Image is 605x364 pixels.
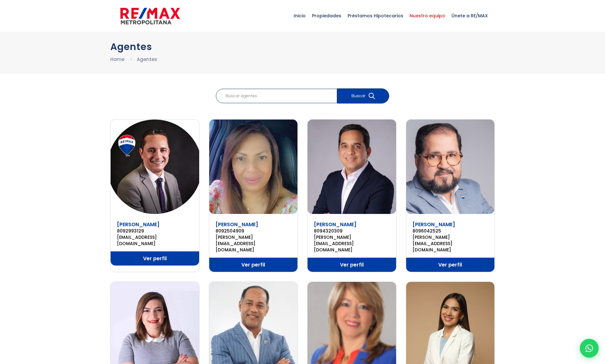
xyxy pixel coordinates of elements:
[111,120,199,214] img: Abrahan Batista
[314,234,390,253] a: [PERSON_NAME][EMAIL_ADDRESS][DOMAIN_NAME]
[117,228,193,234] a: 8092993129
[216,234,291,253] a: [PERSON_NAME][EMAIL_ADDRESS][DOMAIN_NAME]
[291,6,309,25] span: Inicio
[110,41,495,52] h1: Agentes
[120,7,180,25] img: remax-metropolitana-logo
[117,234,193,247] a: [EMAIL_ADDRESS][DOMAIN_NAME]
[344,6,406,25] span: Préstamos Hipotecarios
[314,221,356,228] a: [PERSON_NAME]
[412,221,455,228] a: [PERSON_NAME]
[406,6,448,25] span: Nuestro equipo
[209,120,298,214] img: Aida Franco
[412,234,488,253] a: [PERSON_NAME][EMAIL_ADDRESS][DOMAIN_NAME]
[111,251,199,266] a: Ver perfil
[314,228,390,234] a: 8094320309
[110,56,124,63] a: Home
[412,228,488,234] a: 8096042525
[216,228,291,234] a: 8092504909
[308,120,396,214] img: Alberto Bogaert
[216,89,337,103] input: Buscar agentes
[137,55,157,63] li: Agentes
[308,258,396,272] a: Ver perfil
[216,221,258,228] a: [PERSON_NAME]
[209,258,298,272] a: Ver perfil
[309,6,344,25] span: Propiedades
[448,6,491,25] span: Únete a RE/MAX
[337,88,389,104] button: Buscar
[406,120,495,214] img: Alberto Francis
[406,258,495,272] a: Ver perfil
[117,221,159,228] a: [PERSON_NAME]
